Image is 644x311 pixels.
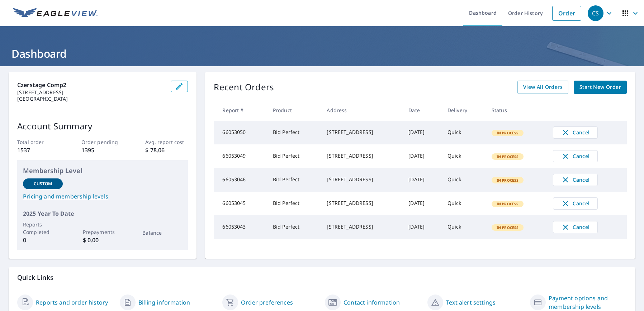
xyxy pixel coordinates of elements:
[13,8,98,19] img: EV Logo
[83,228,123,236] p: Prepayments
[553,174,598,186] button: Cancel
[241,298,293,307] a: Order preferences
[442,144,486,168] td: Quick
[327,223,397,230] div: [STREET_ADDRESS]
[267,168,321,192] td: Bid Perfect
[442,192,486,215] td: Quick
[17,96,165,102] p: [GEOGRAPHIC_DATA]
[267,215,321,239] td: Bid Perfect
[553,197,598,210] button: Cancel
[17,89,165,96] p: [STREET_ADDRESS]
[552,6,581,21] a: Order
[403,121,442,144] td: [DATE]
[23,166,182,176] p: Membership Level
[327,200,397,207] div: [STREET_ADDRESS]
[36,298,108,307] a: Reports and order history
[517,81,568,94] a: View All Orders
[81,146,124,154] p: 1395
[486,100,547,121] th: Status
[560,223,590,231] span: Cancel
[492,225,523,230] span: In Process
[34,181,52,187] p: Custom
[214,168,267,192] td: 66053046
[588,5,603,21] div: CS
[549,294,627,311] a: Payment options and membership levels
[560,176,590,184] span: Cancel
[442,215,486,239] td: Quick
[267,100,321,121] th: Product
[23,209,182,218] p: 2025 Year To Date
[492,154,523,159] span: In Process
[83,236,123,244] p: $ 0.00
[553,221,598,233] button: Cancel
[327,129,397,136] div: [STREET_ADDRESS]
[23,192,182,201] a: Pricing and membership levels
[442,100,486,121] th: Delivery
[553,126,598,139] button: Cancel
[145,146,188,154] p: $ 78.06
[327,176,397,183] div: [STREET_ADDRESS]
[321,100,403,121] th: Address
[403,144,442,168] td: [DATE]
[17,81,165,89] p: czerstage comp2
[403,192,442,215] td: [DATE]
[403,168,442,192] td: [DATE]
[523,83,563,92] span: View All Orders
[442,121,486,144] td: Quick
[214,81,274,94] p: Recent Orders
[553,150,598,162] button: Cancel
[142,229,182,236] p: Balance
[214,144,267,168] td: 66053049
[403,100,442,121] th: Date
[327,152,397,159] div: [STREET_ADDRESS]
[214,121,267,144] td: 66053050
[214,215,267,239] td: 66053043
[17,146,60,154] p: 1537
[214,100,267,121] th: Report #
[344,298,400,307] a: Contact information
[560,128,590,137] span: Cancel
[145,138,188,146] p: Avg. report cost
[579,83,621,92] span: Start New Order
[446,298,496,307] a: Text alert settings
[442,168,486,192] td: Quick
[267,144,321,168] td: Bid Perfect
[17,273,627,282] p: Quick Links
[574,81,627,94] a: Start New Order
[403,215,442,239] td: [DATE]
[492,201,523,206] span: In Process
[492,178,523,183] span: In Process
[23,221,63,236] p: Reports Completed
[267,121,321,144] td: Bid Perfect
[17,138,60,146] p: Total order
[17,120,188,133] p: Account Summary
[560,199,590,208] span: Cancel
[23,236,63,244] p: 0
[81,138,124,146] p: Order pending
[560,152,590,161] span: Cancel
[138,298,190,307] a: Billing information
[492,130,523,135] span: In Process
[9,46,635,61] h1: Dashboard
[267,192,321,215] td: Bid Perfect
[214,192,267,215] td: 66053045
